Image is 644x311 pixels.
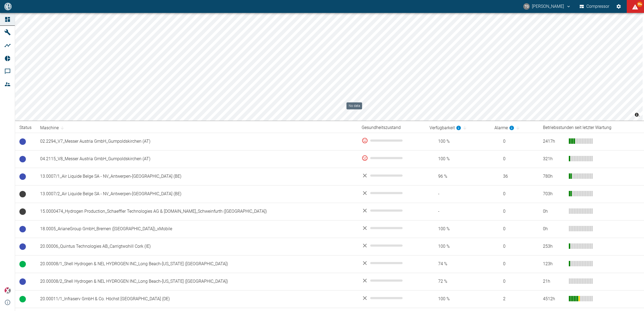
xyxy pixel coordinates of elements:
[357,123,425,133] th: Gesundheitszustand
[494,191,534,197] span: 0
[539,123,644,133] th: Betriebsstunden seit letzter Wartung
[19,278,26,285] span: Betriebsbereit
[430,156,486,162] span: 100 %
[362,190,421,196] div: No data
[19,191,26,197] span: Keine Daten
[36,255,357,273] td: 20.00008/1_Shell Hydrogen & NEL HYDROGEN INC_Long Beach-[US_STATE] ([GEOGRAPHIC_DATA])
[36,150,357,168] td: 04.2115_V8_Messer Austria GmbH_Gumpoldskirchen (AT)
[362,242,421,249] div: No data
[543,261,565,267] div: 123 h
[523,3,530,10] div: TG
[19,173,26,180] span: Betriebsbereit
[347,102,362,109] div: No data
[430,278,486,285] span: 72 %
[36,168,357,185] td: 13.0007/1_Air Liquide Belge SA - NV_Antwerpen-[GEOGRAPHIC_DATA] (BE)
[15,123,36,133] th: Status
[637,2,642,7] span: 99+
[362,277,421,284] div: No data
[36,273,357,290] td: 20.00008/2_Shell Hydrogen & NEL HYDROGEN INC_Long Beach-[US_STATE] ([GEOGRAPHIC_DATA])
[430,173,486,180] span: 96 %
[494,261,534,267] span: 0
[494,226,534,232] span: 0
[430,138,486,145] span: 100 %
[543,138,565,145] div: 2417 h
[36,220,357,238] td: 18.0005_ArianeGroup GmbH_Bremen ([GEOGRAPHIC_DATA])_xMobile
[36,133,357,150] td: 02.2294_V7_Messer Austria GmbH_Gumpoldskirchen (AT)
[362,295,421,301] div: No data
[430,191,486,197] span: -
[543,173,565,180] div: 780 h
[430,226,486,232] span: 100 %
[543,278,565,285] div: 21 h
[614,2,624,11] button: Einstellungen
[494,208,534,215] span: 0
[36,238,357,255] td: 20.00006_Quintus Technologies AB_Carrigtwohill Cork (IE)
[40,125,66,131] span: Maschine
[362,225,421,231] div: No data
[494,173,534,180] span: 36
[543,156,565,162] div: 321 h
[430,261,486,267] span: 74 %
[19,208,26,215] span: Keine Daten
[19,226,26,232] span: Betriebsbereit
[543,243,565,250] div: 253 h
[15,13,643,121] canvas: Map
[543,296,565,302] div: 4512 h
[19,156,26,162] span: Betriebsbereit
[430,208,486,215] span: -
[494,156,534,162] span: 0
[362,137,421,144] div: 0 %
[430,296,486,302] span: 100 %
[19,138,26,145] span: Betriebsbereit
[362,260,421,266] div: No data
[543,191,565,197] div: 703 h
[19,243,26,250] span: Betriebsbereit
[430,243,486,250] span: 100 %
[19,261,26,267] span: Betrieb
[36,203,357,220] td: 15.0000474_Hydrogen Production_Schaeffler Technologies AG & [DOMAIN_NAME]_Schweinfurth ([GEOGRAPH...
[4,287,11,294] img: Xplore Logo
[362,172,421,179] div: No data
[19,296,26,302] span: Betrieb
[522,2,572,11] button: thomas.gregoir@neuman-esser.com
[36,185,357,203] td: 13.0007/2_Air Liquide Belge SA - NV_Antwerpen-[GEOGRAPHIC_DATA] (BE)
[494,125,514,131] div: berechnet für die letzten 7 Tage
[543,208,565,215] div: 0 h
[430,125,461,131] div: berechnet für die letzten 7 Tage
[494,296,534,302] span: 2
[362,207,421,214] div: No data
[36,290,357,308] td: 20.00011/1_Infraserv GmbH & Co. Höchst [GEOGRAPHIC_DATA] (DE)
[494,138,534,145] span: 0
[362,155,421,161] div: 0 %
[4,3,12,10] img: logo
[543,226,565,232] div: 0 h
[494,243,534,250] span: 0
[579,2,611,11] button: Compressor
[494,278,534,285] span: 0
